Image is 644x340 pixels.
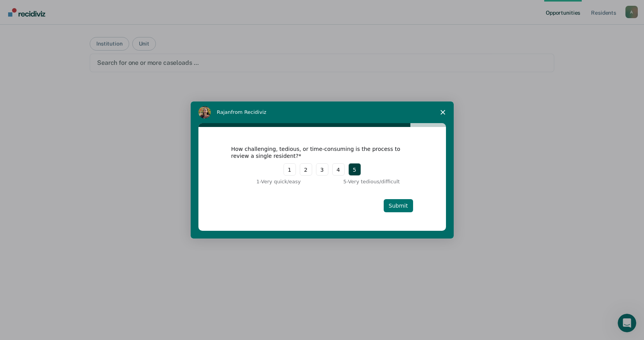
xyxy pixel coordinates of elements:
[284,163,296,176] button: 1
[198,106,211,118] img: Profile image for Rajan
[332,163,345,176] button: 4
[384,199,413,212] button: Submit
[231,145,401,159] div: How challenging, tedious, or time-consuming is the process to review a single resident?
[300,163,312,176] button: 2
[231,178,301,186] div: 1 - Very quick/easy
[348,163,361,176] button: 5
[432,101,454,123] span: Close survey
[343,178,413,186] div: 5 - Very tedious/difficult
[231,109,266,115] span: from Recidiviz
[217,109,231,115] span: Rajan
[316,163,328,176] button: 3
